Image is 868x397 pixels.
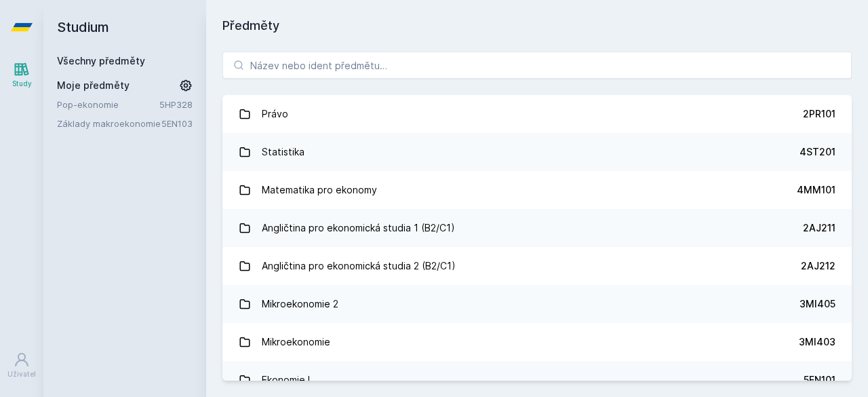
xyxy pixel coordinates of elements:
div: 3MI405 [800,297,835,311]
div: 3MI403 [799,335,835,349]
h1: Předměty [222,16,852,35]
div: 2AJ211 [803,221,835,235]
div: Study [12,79,32,89]
div: Statistika [262,138,304,166]
a: Právo 2PR101 [222,95,852,133]
div: Angličtina pro ekonomická studia 1 (B2/C1) [262,214,455,242]
div: 2PR101 [803,107,835,121]
a: Pop-ekonomie [57,98,159,111]
a: Všechny předměty [57,55,145,67]
div: Angličtina pro ekonomická studia 2 (B2/C1) [262,252,456,280]
div: Mikroekonomie 2 [262,290,338,318]
a: 5EN103 [161,118,193,129]
a: Angličtina pro ekonomická studia 1 (B2/C1) 2AJ211 [222,209,852,247]
div: 4MM101 [797,183,835,197]
a: Uživatel [3,345,41,386]
a: Statistika 4ST201 [222,133,852,171]
a: Základy makroekonomie [57,117,161,130]
a: Angličtina pro ekonomická studia 2 (B2/C1) 2AJ212 [222,247,852,285]
div: Mikroekonomie [262,328,330,356]
div: 5EN101 [804,373,835,387]
a: Mikroekonomie 3MI403 [222,323,852,361]
a: Study [3,54,41,96]
input: Název nebo ident předmětu… [222,52,852,79]
a: Mikroekonomie 2 3MI405 [222,285,852,323]
span: Moje předměty [57,79,130,92]
div: 2AJ212 [801,259,835,273]
a: Matematika pro ekonomy 4MM101 [222,171,852,209]
div: Matematika pro ekonomy [262,176,377,204]
a: 5HP328 [159,99,193,110]
div: Uživatel [7,369,36,379]
div: Ekonomie I. [262,366,313,394]
div: Právo [262,100,288,128]
div: 4ST201 [800,145,835,159]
